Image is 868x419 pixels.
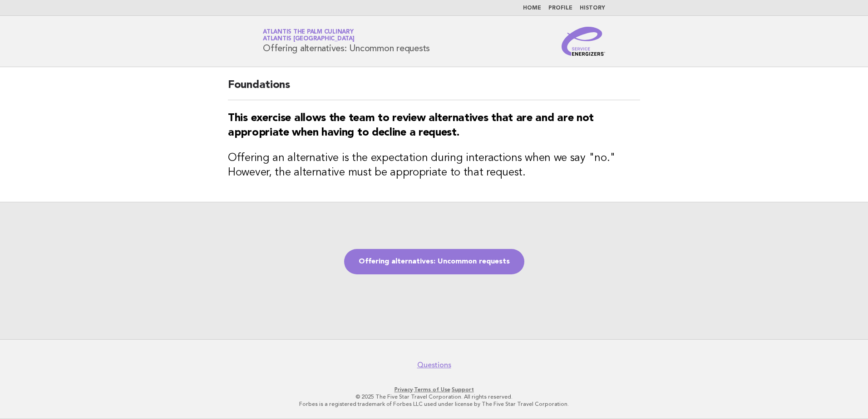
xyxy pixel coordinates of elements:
[417,361,451,370] a: Questions
[414,386,450,393] a: Terms of Use
[156,400,712,408] p: Forbes is a registered trademark of Forbes LLC used under license by The Five Star Travel Corpora...
[228,151,640,180] h3: Offering an alternative is the expectation during interactions when we say "no." However, the alt...
[156,386,712,393] p: · ·
[156,393,712,400] p: © 2025 The Five Star Travel Corporation. All rights reserved.
[523,5,541,11] a: Home
[344,249,524,274] a: Offering alternatives: Uncommon requests
[562,27,605,56] img: Service Energizers
[263,29,355,42] a: Atlantis The Palm CulinaryAtlantis [GEOGRAPHIC_DATA]
[228,113,594,138] strong: This exercise allows the team to review alternatives that are and are not appropriate when having...
[263,36,355,42] span: Atlantis [GEOGRAPHIC_DATA]
[452,386,474,393] a: Support
[395,386,413,393] a: Privacy
[548,5,572,11] a: Profile
[263,29,430,53] h1: Offering alternatives: Uncommon requests
[228,78,640,100] h2: Foundations
[580,5,605,11] a: History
